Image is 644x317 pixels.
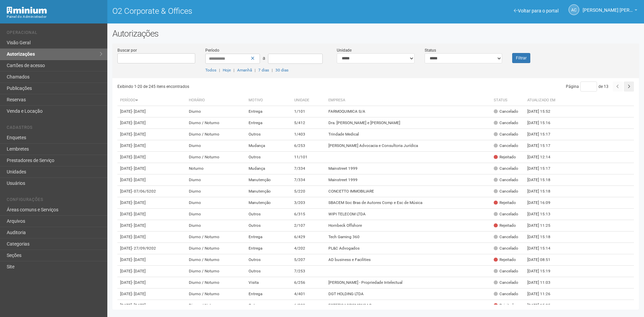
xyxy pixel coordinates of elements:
[117,82,376,92] div: Exibindo 1-20 de 245 itens encontrados
[132,246,156,251] span: - 27/09/9202
[186,197,246,209] td: Diurno
[117,95,186,106] th: Período
[291,95,326,106] th: Unidade
[132,109,146,114] span: - [DATE]
[186,106,246,117] td: Diurno
[205,68,216,72] a: Todos
[186,163,246,174] td: Noturno
[494,177,518,183] div: Cancelado
[132,200,146,205] span: - [DATE]
[525,277,561,288] td: [DATE] 11:03
[291,277,326,288] td: 6/256
[291,254,326,266] td: 5/207
[494,234,518,240] div: Cancelado
[132,223,146,228] span: - [DATE]
[494,120,518,126] div: Cancelado
[132,303,146,308] span: - [DATE]
[117,231,186,243] td: [DATE]
[291,300,326,311] td: 6/329
[291,220,326,231] td: 2/107
[326,277,491,288] td: [PERSON_NAME] - Propriedade Intelectual
[7,30,102,37] li: Operacional
[525,174,561,186] td: [DATE] 15:18
[494,131,518,137] div: Cancelado
[186,140,246,152] td: Diurno
[7,7,47,14] img: Minium
[246,220,291,231] td: Outros
[494,257,516,263] div: Rejeitado
[117,209,186,220] td: [DATE]
[219,68,220,72] span: |
[291,288,326,300] td: 4/401
[326,95,491,106] th: Empresa
[291,186,326,197] td: 5/220
[186,117,246,129] td: Diurno / Noturno
[525,129,561,140] td: [DATE] 15:17
[291,197,326,209] td: 3/203
[132,132,146,137] span: - [DATE]
[237,68,252,72] a: Amanhã
[494,143,518,149] div: Cancelado
[246,163,291,174] td: Mudança
[326,209,491,220] td: WIPI TELECOM LTDA
[132,280,146,285] span: - [DATE]
[246,288,291,300] td: Entrega
[337,47,352,53] label: Unidade
[186,300,246,311] td: Diurno / Noturno
[326,220,491,231] td: Hornbeck Offshore
[494,109,518,114] div: Cancelado
[566,84,608,89] span: Página de 13
[112,29,639,39] h2: Autorizações
[525,152,561,163] td: [DATE] 12:14
[132,292,146,296] span: - [DATE]
[291,209,326,220] td: 6/315
[186,266,246,277] td: Diurno / Noturno
[246,106,291,117] td: Entrega
[117,140,186,152] td: [DATE]
[246,174,291,186] td: Manutenção
[494,189,518,194] div: Cancelado
[255,68,256,72] span: |
[117,129,186,140] td: [DATE]
[132,143,146,148] span: - [DATE]
[117,197,186,209] td: [DATE]
[525,243,561,254] td: [DATE] 15:14
[132,189,156,194] span: - 07/06/5202
[132,269,146,273] span: - [DATE]
[291,129,326,140] td: 1/403
[494,166,518,171] div: Cancelado
[525,288,561,300] td: [DATE] 11:26
[512,53,530,63] button: Filtrar
[117,254,186,266] td: [DATE]
[525,95,561,106] th: Atualizado em
[186,174,246,186] td: Diurno
[525,117,561,129] td: [DATE] 15:16
[186,288,246,300] td: Diurno / Noturno
[132,120,146,125] span: - [DATE]
[525,254,561,266] td: [DATE] 08:51
[326,197,491,209] td: SBACEM Soc Bras de Autores Comp e Esc de Música
[132,166,146,171] span: - [DATE]
[246,152,291,163] td: Outros
[494,200,516,206] div: Rejeitado
[132,155,146,159] span: - [DATE]
[326,243,491,254] td: PL&C Advogados
[494,280,518,285] div: Cancelado
[494,246,518,251] div: Cancelado
[326,254,491,266] td: AD business e Facilities
[291,152,326,163] td: 11/101
[291,243,326,254] td: 4/202
[132,257,146,262] span: - [DATE]
[246,129,291,140] td: Outros
[117,300,186,311] td: [DATE]
[186,254,246,266] td: Diurno / Noturno
[291,106,326,117] td: 1/101
[246,117,291,129] td: Entrega
[258,68,269,72] a: 7 dias
[132,234,146,239] span: - [DATE]
[186,186,246,197] td: Diurno
[233,68,234,72] span: |
[132,177,146,182] span: - [DATE]
[525,266,561,277] td: [DATE] 15:19
[326,140,491,152] td: [PERSON_NAME] Advocacia e Consultoria Jurídica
